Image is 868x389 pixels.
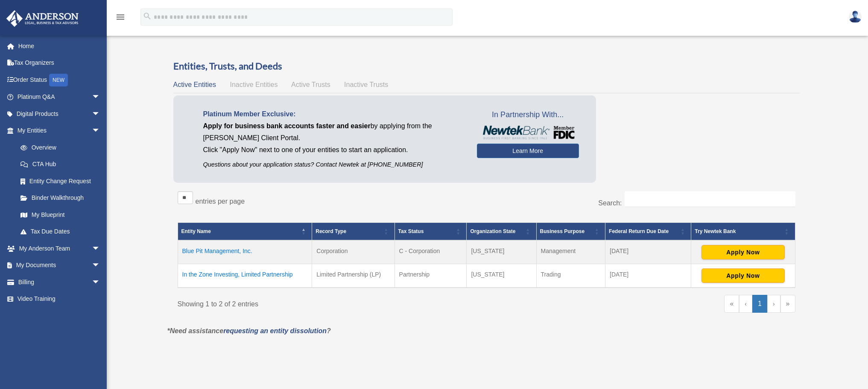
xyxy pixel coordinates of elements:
[92,274,109,291] span: arrow_drop_down
[477,144,579,158] a: Learn More
[6,240,113,257] a: My Anderson Teamarrow_drop_down
[203,120,464,144] p: by applying from the [PERSON_NAME] Client Portal.
[12,190,109,207] a: Binder Walkthrough
[395,264,467,288] td: Partnership
[178,264,312,288] td: In the Zone Investing, Limited Partnership
[849,11,862,23] img: User Pic
[143,12,152,21] i: search
[12,156,109,173] a: CTA Hub
[6,274,113,291] a: Billingarrow_drop_down
[536,240,605,264] td: Management
[470,228,515,234] span: Organization State
[395,240,467,264] td: C - Corporation
[605,223,691,241] th: Federal Return Due Date: Activate to sort
[12,173,109,190] a: Entity Change Request
[6,37,113,55] a: Home
[92,89,109,106] span: arrow_drop_down
[167,327,331,334] em: *Need assistance ?
[536,264,605,288] td: Trading
[178,240,312,264] td: Blue Pit Management, Inc.
[467,240,536,264] td: [US_STATE]
[6,55,113,72] a: Tax Organizers
[6,291,113,308] a: Video Training
[598,199,622,207] label: Search:
[467,264,536,288] td: [US_STATE]
[695,226,782,236] div: Try Newtek Bank
[173,81,216,88] span: Active Entities
[467,223,536,241] th: Organization State: Activate to sort
[605,240,691,264] td: [DATE]
[701,245,785,259] button: Apply Now
[92,105,109,123] span: arrow_drop_down
[115,15,126,22] a: menu
[92,122,109,140] span: arrow_drop_down
[49,74,68,86] div: NEW
[540,228,585,234] span: Business Purpose
[739,295,752,313] a: Previous
[291,81,330,88] span: Active Trusts
[181,228,211,234] span: Entity Name
[316,228,346,234] span: Record Type
[92,257,109,274] span: arrow_drop_down
[92,240,109,257] span: arrow_drop_down
[481,126,575,139] img: NewtekBankLogoSM.png
[398,228,424,234] span: Tax Status
[173,60,800,73] h3: Entities, Trusts, and Deeds
[701,268,785,283] button: Apply Now
[4,10,81,27] img: Anderson Advisors Platinum Portal
[230,81,278,88] span: Inactive Entities
[312,223,395,241] th: Record Type: Activate to sort
[178,295,480,310] div: Showing 1 to 2 of 2 entries
[344,81,388,88] span: Inactive Trusts
[223,327,327,334] a: requesting an entity dissolution
[203,159,464,170] p: Questions about your application status? Contact Newtek at [PHONE_NUMBER]
[312,240,395,264] td: Corporation
[395,223,467,241] th: Tax Status: Activate to sort
[6,71,113,89] a: Order StatusNEW
[178,223,312,241] th: Entity Name: Activate to invert sorting
[12,206,109,223] a: My Blueprint
[605,264,691,288] td: [DATE]
[724,295,739,313] a: First
[536,223,605,241] th: Business Purpose: Activate to sort
[477,108,579,122] span: In Partnership With...
[203,122,371,130] span: Apply for business bank accounts faster and easier
[6,105,113,122] a: Digital Productsarrow_drop_down
[691,223,795,241] th: Try Newtek Bank : Activate to sort
[6,89,113,106] a: Platinum Q&Aarrow_drop_down
[6,257,113,274] a: My Documentsarrow_drop_down
[752,295,767,313] a: 1
[203,108,464,120] p: Platinum Member Exclusive:
[12,223,109,240] a: Tax Due Dates
[6,122,109,139] a: My Entitiesarrow_drop_down
[12,139,105,156] a: Overview
[609,228,669,234] span: Federal Return Due Date
[312,264,395,288] td: Limited Partnership (LP)
[767,295,780,313] a: Next
[780,295,795,313] a: Last
[196,198,245,205] label: entries per page
[203,144,464,156] p: Click "Apply Now" next to one of your entities to start an application.
[115,12,126,22] i: menu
